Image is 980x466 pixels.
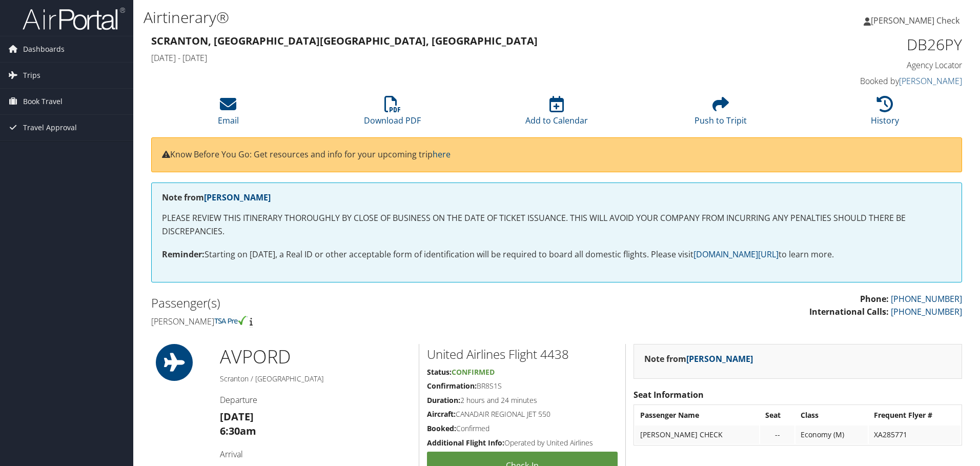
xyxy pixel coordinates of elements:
[771,59,962,71] h4: Agency Locator
[634,389,704,400] strong: Seat Information
[864,5,970,36] a: [PERSON_NAME] Check
[162,192,271,203] strong: Note from
[891,306,962,317] a: [PHONE_NUMBER]
[795,426,867,444] td: Economy (M)
[795,406,867,424] th: Class
[427,438,618,448] h5: Operated by United Airlines
[427,409,456,419] strong: Aircraft:
[860,293,889,305] strong: Phone:
[162,249,205,260] strong: Reminder:
[427,395,460,405] strong: Duration:
[427,381,477,391] strong: Confirmation:
[644,353,753,364] strong: Note from
[452,367,495,377] span: Confirmed
[635,426,759,444] td: [PERSON_NAME] CHECK
[427,438,504,448] strong: Additional Flight Info:
[364,102,421,126] a: Download PDF
[760,406,794,424] th: Seat
[151,294,549,312] h2: Passenger(s)
[899,75,962,87] a: [PERSON_NAME]
[635,406,759,424] th: Passenger Name
[220,424,256,438] strong: 6:30am
[218,102,239,126] a: Email
[869,426,961,444] td: XA285771
[771,34,962,55] h1: DB26PY
[220,449,411,460] h4: Arrival
[162,248,951,261] p: Starting on [DATE], a Real ID or other acceptable form of identification will be required to boar...
[871,102,899,126] a: History
[809,306,889,317] strong: International Calls:
[427,346,618,363] h2: United Airlines Flight 4438
[891,293,962,305] a: [PHONE_NUMBER]
[162,212,951,238] p: PLEASE REVIEW THIS ITINERARY THOROUGHLY BY CLOSE OF BUSINESS ON THE DATE OF TICKET ISSUANCE. THIS...
[220,344,411,370] h1: AVP ORD
[695,102,747,126] a: Push to Tripit
[525,102,588,126] a: Add to Calendar
[220,374,411,384] h5: Scranton / [GEOGRAPHIC_DATA]
[23,115,77,140] span: Travel Approval
[23,63,40,88] span: Trips
[433,149,451,160] a: here
[869,406,961,424] th: Frequent Flyer #
[871,15,959,26] span: [PERSON_NAME] Check
[427,381,618,391] h5: BR8S1S
[220,410,254,423] strong: [DATE]
[162,148,951,161] p: Know Before You Go: Get resources and info for your upcoming trip
[427,423,456,433] strong: Booked:
[427,423,618,434] h5: Confirmed
[204,192,271,203] a: [PERSON_NAME]
[427,367,452,377] strong: Status:
[23,89,63,114] span: Book Travel
[693,249,779,260] a: [DOMAIN_NAME][URL]
[151,316,549,327] h4: [PERSON_NAME]
[427,409,618,419] h5: CANADAIR REGIONAL JET 550
[151,52,756,64] h4: [DATE] - [DATE]
[23,7,125,31] img: airportal-logo.png
[144,7,695,28] h1: Airtinerary®
[23,36,65,62] span: Dashboards
[686,353,753,364] a: [PERSON_NAME]
[765,430,789,439] div: --
[214,316,248,325] img: tsa-precheck.png
[771,75,962,87] h4: Booked by
[427,395,618,406] h5: 2 hours and 24 minutes
[220,394,411,406] h4: Departure
[151,34,538,48] strong: Scranton, [GEOGRAPHIC_DATA] [GEOGRAPHIC_DATA], [GEOGRAPHIC_DATA]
